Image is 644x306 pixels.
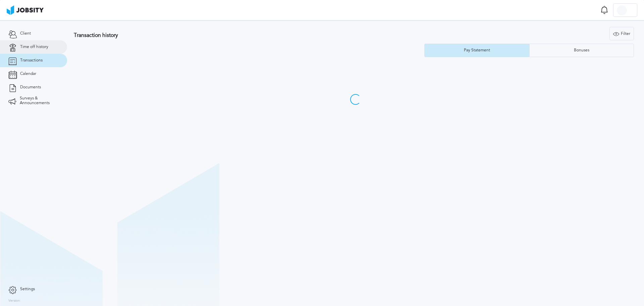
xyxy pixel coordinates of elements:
span: Calendar [20,72,36,76]
button: Filter [609,27,634,40]
span: Transactions [20,58,43,63]
span: Documents [20,85,41,90]
span: Surveys & Announcements [20,96,59,105]
div: Filter [610,27,634,41]
div: Bonuses [571,48,593,53]
label: Version: [8,299,21,303]
span: Time off history [20,45,48,49]
h3: Transaction history [74,32,380,38]
button: Pay Statement [424,44,529,57]
span: Client [20,31,31,36]
button: Bonuses [529,44,634,57]
div: Pay Statement [461,48,493,53]
img: ab4bad089aa723f57921c736e9817d99.png [7,5,44,15]
span: Settings [20,287,35,292]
